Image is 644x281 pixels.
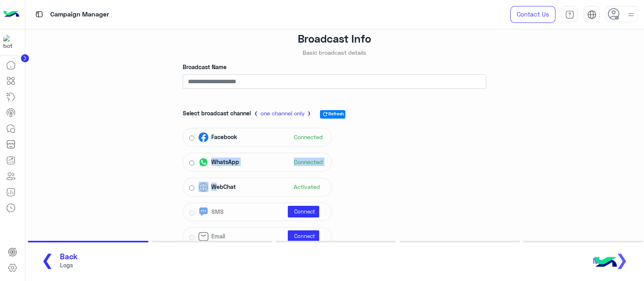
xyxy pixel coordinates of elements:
[183,63,227,71] label: Broadcast Name
[288,230,320,242] a: Connect
[183,48,486,57] p: Basic broadcast details
[3,6,19,23] img: Logo
[60,252,78,261] span: Back
[3,35,18,49] img: 197426356791770
[320,110,345,119] span: Refresh
[41,250,54,269] span: ❮
[211,158,239,166] span: WhatsApp
[288,206,320,217] a: Connect
[322,111,328,117] span: refresh
[288,131,320,143] span: Connected
[288,156,320,168] span: Connected
[34,9,44,19] img: tab
[211,133,237,141] span: Facebook
[198,132,208,142] img: INBOX.CHANNELS.FACEBOOK
[183,110,251,117] span: Select broadcast channel
[288,181,320,193] span: Activated
[254,110,311,117] span: ❨ one channel only ❩
[33,250,80,272] button: ❮BackLogs
[60,261,78,269] span: Logs
[50,9,109,20] p: Campaign Manager
[183,33,486,45] h3: Broadcast Info
[626,10,636,20] img: profile
[587,10,597,19] img: tab
[510,6,555,23] a: Contact Us
[198,182,208,192] img: INBOX.CHANNELS.WEBCHAT
[565,10,574,19] img: tab
[211,183,236,191] span: WebChat
[198,157,208,167] img: INBOX.CHANNELS.WHATSAPP
[592,249,620,277] img: hulul-logo.png
[561,6,578,23] a: tab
